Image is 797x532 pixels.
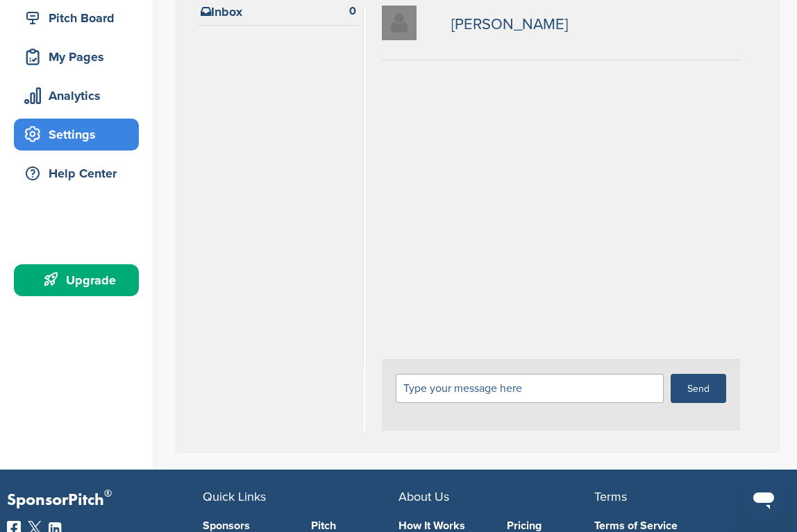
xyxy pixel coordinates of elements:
[104,485,112,502] span: ®
[594,520,769,531] a: Terms of Service
[21,44,139,69] div: My Pages
[14,157,139,189] a: Help Center
[741,477,786,521] iframe: Button to launch messaging window
[382,6,417,40] img: Missing
[21,161,139,186] div: Help Center
[21,122,139,147] div: Settings
[14,2,139,34] a: Pitch Board
[507,520,594,531] a: Pricing
[14,80,139,112] a: Analytics
[311,520,398,531] a: Pitch
[396,374,726,403] a: Type your message here Send
[203,489,266,504] span: Quick Links
[203,520,290,531] a: Sponsors
[21,83,139,108] div: Analytics
[14,264,139,296] a: Upgrade
[7,490,203,510] p: SponsorPitch
[398,520,486,531] a: How It Works
[349,6,356,18] div: 0
[451,17,568,32] a: [PERSON_NAME]
[21,268,139,293] div: Upgrade
[398,489,449,504] span: About Us
[14,41,139,73] a: My Pages
[594,489,627,504] span: Terms
[21,6,139,31] div: Pitch Board
[14,119,139,151] a: Settings
[396,374,664,403] div: Type your message here
[201,6,242,18] h2: Inbox
[671,374,726,403] button: Send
